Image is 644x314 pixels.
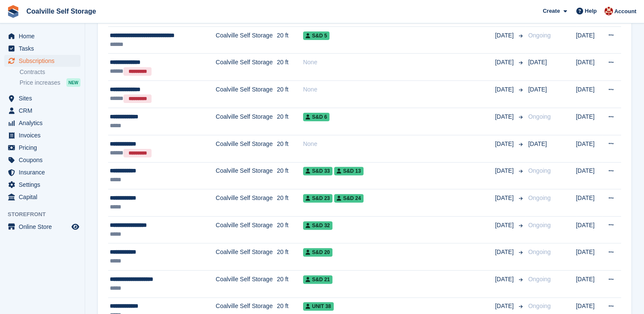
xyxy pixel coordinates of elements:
[543,7,560,15] span: Create
[528,32,551,39] span: Ongoing
[334,194,364,203] span: S&D 24
[20,68,80,76] a: Contracts
[216,162,277,189] td: Coalville Self Storage
[4,129,80,141] a: menu
[4,117,80,129] a: menu
[495,166,515,175] span: [DATE]
[303,140,495,148] div: None
[528,248,551,255] span: Ongoing
[576,135,602,162] td: [DATE]
[19,105,70,117] span: CRM
[528,167,551,174] span: Ongoing
[576,108,602,135] td: [DATE]
[303,58,495,67] div: None
[277,26,303,54] td: 20 ft
[4,154,80,166] a: menu
[277,162,303,189] td: 20 ft
[495,31,515,40] span: [DATE]
[495,221,515,230] span: [DATE]
[303,248,332,257] span: S&D 20
[495,302,515,311] span: [DATE]
[20,78,80,87] a: Price increases NEW
[216,216,277,243] td: Coalville Self Storage
[495,275,515,284] span: [DATE]
[19,191,70,203] span: Capital
[19,154,70,166] span: Coupons
[614,7,636,16] span: Account
[19,221,70,233] span: Online Store
[19,129,70,141] span: Invoices
[303,194,332,203] span: S&D 23
[528,276,551,283] span: Ongoing
[19,117,70,129] span: Analytics
[277,189,303,217] td: 20 ft
[576,216,602,243] td: [DATE]
[277,243,303,271] td: 20 ft
[19,142,70,154] span: Pricing
[495,140,515,148] span: [DATE]
[576,189,602,217] td: [DATE]
[19,55,70,67] span: Subscriptions
[7,5,20,18] img: stora-icon-8386f47178a22dfd0bd8f6a31ec36ba5ce8667c1dd55bd0f319d3a0aa187defe.svg
[303,167,332,175] span: S&D 33
[216,135,277,162] td: Coalville Self Storage
[19,30,70,42] span: Home
[576,81,602,108] td: [DATE]
[576,243,602,271] td: [DATE]
[19,43,70,54] span: Tasks
[528,194,551,201] span: Ongoing
[4,166,80,178] a: menu
[576,54,602,81] td: [DATE]
[66,78,80,87] div: NEW
[4,105,80,117] a: menu
[70,222,80,232] a: Preview store
[528,86,547,93] span: [DATE]
[528,140,547,147] span: [DATE]
[528,59,547,66] span: [DATE]
[604,7,613,15] img: Hannah Milner
[8,210,85,219] span: Storefront
[528,303,551,309] span: Ongoing
[528,113,551,120] span: Ongoing
[216,108,277,135] td: Coalville Self Storage
[277,54,303,81] td: 20 ft
[303,221,332,230] span: S&D 32
[4,30,80,42] a: menu
[4,142,80,154] a: menu
[277,216,303,243] td: 20 ft
[4,92,80,104] a: menu
[277,135,303,162] td: 20 ft
[303,302,334,311] span: Unit 38
[495,112,515,121] span: [DATE]
[4,43,80,54] a: menu
[20,79,60,87] span: Price increases
[216,243,277,271] td: Coalville Self Storage
[19,179,70,191] span: Settings
[4,179,80,191] a: menu
[495,248,515,257] span: [DATE]
[528,222,551,228] span: Ongoing
[495,85,515,94] span: [DATE]
[216,271,277,298] td: Coalville Self Storage
[216,189,277,217] td: Coalville Self Storage
[277,271,303,298] td: 20 ft
[576,162,602,189] td: [DATE]
[303,113,329,121] span: S&D 6
[334,167,364,175] span: S&D 13
[495,194,515,203] span: [DATE]
[303,31,329,40] span: S&D 5
[4,55,80,67] a: menu
[23,4,100,18] a: Coalville Self Storage
[303,275,332,284] span: S&D 21
[277,81,303,108] td: 20 ft
[4,191,80,203] a: menu
[585,7,597,15] span: Help
[576,271,602,298] td: [DATE]
[303,85,495,94] div: None
[19,92,70,104] span: Sites
[277,108,303,135] td: 20 ft
[216,81,277,108] td: Coalville Self Storage
[4,221,80,233] a: menu
[19,166,70,178] span: Insurance
[216,26,277,54] td: Coalville Self Storage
